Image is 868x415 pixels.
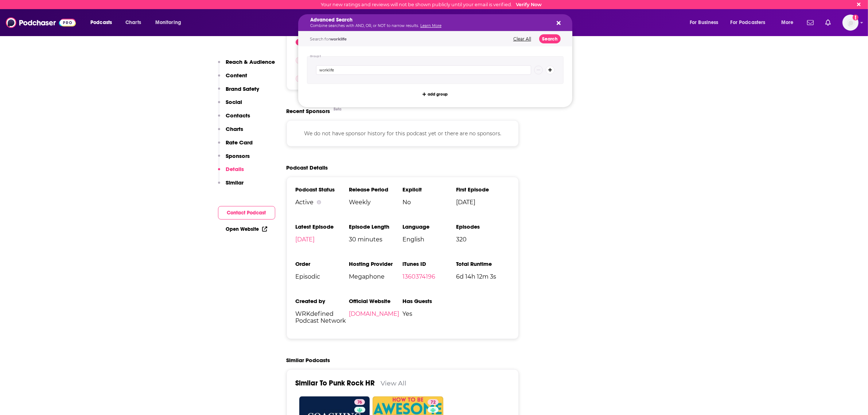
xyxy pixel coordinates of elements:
h3: Order [296,260,349,267]
p: Reach & Audience [226,58,275,65]
h3: Has Guests [402,298,456,305]
h3: Official Website [349,298,402,305]
h3: Total Runtime [456,260,510,267]
h3: First Episode [456,186,510,193]
h2: Podcast Details [287,164,328,171]
a: Open Website [226,226,267,232]
a: 76 [354,399,365,405]
p: Brand Safety [226,85,260,92]
h3: Latest Episode [296,223,349,230]
span: WRKdefined Podcast Network [296,310,349,324]
button: Brand Safety [218,85,260,99]
a: [DOMAIN_NAME] [349,310,399,317]
h3: iTunes ID [402,260,456,267]
h3: Episode Length [349,223,402,230]
span: Weekly [349,199,402,206]
div: Search podcasts, credits, & more... [305,14,579,31]
p: Content [226,72,248,79]
h3: Podcast Status [296,186,349,193]
button: Social [218,98,242,112]
span: Monitoring [155,18,181,28]
div: Beta [334,107,342,112]
button: open menu [150,17,191,28]
span: For Business [690,18,719,28]
button: open menu [776,17,803,28]
a: 72 [428,399,439,405]
button: Reach & Audience [218,58,275,72]
p: Details [226,166,244,172]
h5: Advanced Search [310,18,549,23]
p: Combine searches with AND, OR, or NOT to narrow results. [310,24,549,28]
button: Rate Card [218,139,253,152]
span: 72 [431,399,436,406]
span: 76 [357,399,362,406]
h4: Group 1 [310,55,321,58]
span: Podcasts [90,18,112,28]
p: Similar [226,179,244,186]
button: Contacts [218,112,250,125]
button: open menu [685,17,728,28]
a: 1360374196 [402,273,435,280]
h2: Similar Podcasts [287,357,330,364]
span: English [402,236,456,243]
button: Content [218,72,248,85]
a: Similar To Punk Rock HR [296,379,375,388]
p: Charts [226,125,244,132]
button: Similar [218,179,244,193]
p: Rate Card [226,139,253,146]
span: [DATE] [456,199,510,206]
input: Type a keyword or phrase... [316,65,531,75]
a: Show notifications dropdown [804,16,817,29]
p: We do not have sponsor history for this podcast yet or there are no sponsors. [296,129,510,137]
img: Podchaser - Follow, Share and Rate Podcasts [6,16,76,30]
span: Yes [402,310,456,317]
h3: Release Period [349,186,402,193]
p: Social [226,98,242,105]
button: Search [539,34,561,43]
h3: Hosting Provider [349,260,402,267]
span: Charts [125,18,141,28]
h3: Created by [296,298,349,305]
span: No [402,199,456,206]
button: Charts [218,125,244,139]
span: 30 minutes [349,236,402,243]
svg: Email not verified [853,15,859,20]
button: open menu [85,17,121,28]
span: 320 [456,236,510,243]
button: Contact Podcast [218,206,275,220]
h3: Language [402,223,456,230]
button: Clear All [511,36,533,42]
span: 6d 14h 12m 3s [456,273,510,280]
span: Megaphone [349,273,402,280]
a: Verify Now [516,2,542,7]
span: More [781,18,794,28]
span: Search for [310,36,347,42]
button: open menu [726,17,776,28]
button: Sponsors [218,152,250,166]
h3: Episodes [456,223,510,230]
a: Charts [121,17,145,28]
p: Sponsors [226,152,250,159]
a: View All [381,379,407,387]
span: worklife [330,36,347,42]
div: Your new ratings and reviews will not be shown publicly until your email is verified. [321,2,542,7]
a: [DATE] [296,236,315,243]
img: User Profile [842,15,859,31]
span: Logged in as MelissaPS [842,15,859,31]
h3: Explicit [402,186,456,193]
span: add group [428,92,448,96]
span: Recent Sponsors [287,108,330,115]
div: Active [296,199,349,206]
a: Learn More [420,23,441,28]
span: Episodic [296,273,349,280]
p: Contacts [226,112,250,119]
span: For Podcasters [731,18,766,28]
button: add group [420,90,450,98]
button: Show profile menu [842,15,859,31]
button: Details [218,166,244,179]
a: Show notifications dropdown [822,16,834,29]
